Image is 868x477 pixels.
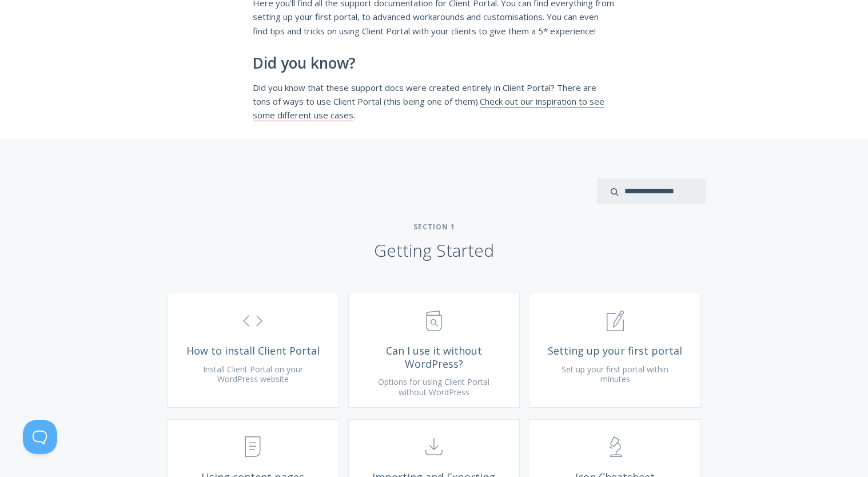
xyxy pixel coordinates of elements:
[378,376,489,397] span: Options for using Client Portal without WordPress
[203,364,303,385] span: Install Client Portal on your WordPress website
[547,344,683,357] span: Setting up your first portal
[348,293,520,408] a: Can I use it without WordPress? Options for using Client Portal without WordPress
[23,420,57,454] iframe: Toggle Customer Support
[597,178,706,204] input: search input
[185,344,321,357] span: How to install Client Portal
[253,81,615,122] p: Did you know that these support docs were created entirely in Client Portal? There are tons of wa...
[253,55,615,72] h2: Did you know?
[167,293,339,408] a: How to install Client Portal Install Client Portal on your WordPress website
[529,293,701,408] a: Setting up your first portal Set up your first portal within minutes
[366,344,503,370] span: Can I use it without WordPress?
[562,364,668,385] span: Set up your first portal within minutes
